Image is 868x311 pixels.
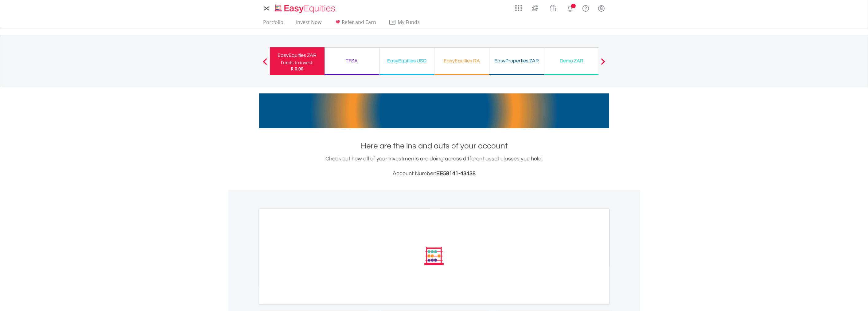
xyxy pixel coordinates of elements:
div: EasyEquities RA [438,57,485,65]
a: Portfolio [261,19,286,29]
a: Vouchers [544,2,562,13]
a: Invest Now [294,19,324,29]
a: Refer and Earn [332,19,379,29]
div: TFSA [328,57,376,65]
h3: Account Number: [259,169,609,178]
span: Refer and Earn [342,19,376,26]
img: grid-menu-icon.svg [515,5,522,11]
div: EasyEquities ZAR [274,51,321,60]
div: EasyProperties ZAR [493,57,540,65]
a: FAQ's and Support [578,2,594,14]
h1: Here are the ins and outs of your account [259,140,609,152]
a: Home page [272,2,338,14]
div: EasyEquities USD [383,57,430,65]
button: Next [597,61,609,67]
a: My Profile [594,2,609,15]
img: thrive-v2.svg [530,3,540,13]
div: Demo ZAR [548,57,595,65]
div: Funds to invest: [281,60,313,66]
img: EasyMortage Promotion Banner [259,93,609,128]
span: R 0.00 [291,66,303,72]
a: AppsGrid [511,2,526,11]
img: vouchers-v2.svg [548,3,558,13]
div: Check out how all of your investments are doing across different asset classes you hold. [259,155,609,178]
span: My Funds [389,18,429,26]
button: Previous [259,61,271,67]
img: EasyEquities_Logo.png [274,4,338,14]
span: EE58141-43438 [436,171,476,176]
a: Notifications [562,2,578,14]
